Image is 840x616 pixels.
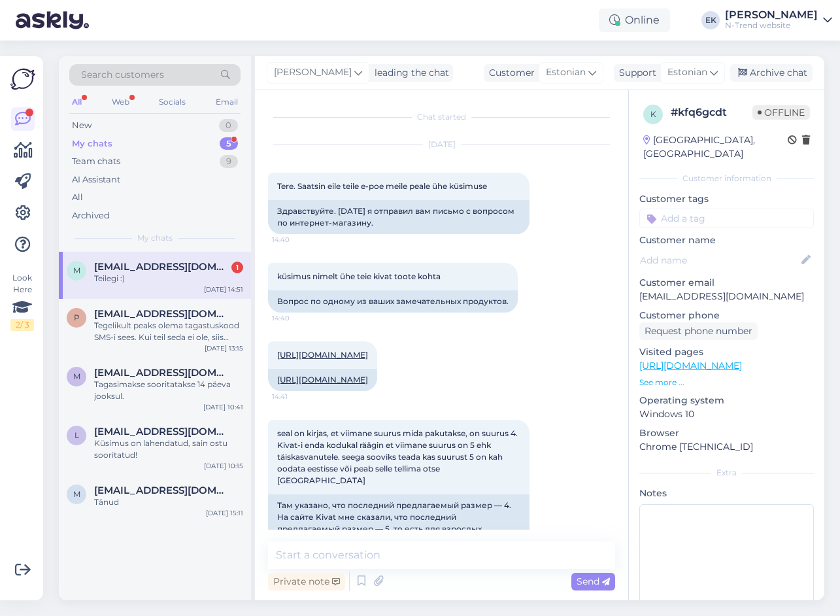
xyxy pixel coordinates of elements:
[268,111,615,123] div: Chat started
[268,139,615,150] div: [DATE]
[639,394,814,407] p: Operating system
[10,272,34,331] div: Look Here
[639,467,814,479] div: Extra
[639,173,814,184] div: Customer information
[643,133,788,161] div: [GEOGRAPHIC_DATA], [GEOGRAPHIC_DATA]
[204,461,243,471] div: [DATE] 10:15
[639,345,814,359] p: Visited pages
[639,276,814,290] p: Customer email
[272,392,321,402] span: 14:41
[137,232,173,244] span: My chats
[484,66,535,80] div: Customer
[94,367,230,379] span: maris.magedi@gmail.com
[94,485,230,496] span: merliis.kustmann@gmail.com
[94,426,230,437] span: lily.roop@mail.ee
[156,94,188,111] div: Socials
[10,319,34,331] div: 2 / 3
[639,377,814,388] p: See more ...
[614,66,656,80] div: Support
[73,265,80,275] span: m
[268,200,529,234] div: Здравствуйте. [DATE] я отправил вам письмо с вопросом по интернет-магазину.
[725,10,832,31] a: [PERSON_NAME]N-Trend website
[701,11,720,29] div: EK
[10,67,35,92] img: Askly Logo
[277,271,441,281] span: küsimus nimelt ühe teie kivat toote kohta
[639,360,742,371] a: [URL][DOMAIN_NAME]
[72,119,92,132] div: New
[72,191,83,204] div: All
[220,155,238,168] div: 9
[546,65,586,80] span: Estonian
[94,379,243,402] div: Tagasimakse sooritatakse 14 päeva jooksul.
[268,573,345,590] div: Private note
[639,290,814,303] p: [EMAIL_ADDRESS][DOMAIN_NAME]
[94,496,243,508] div: Tänud
[277,375,368,385] a: [URL][DOMAIN_NAME]
[730,64,813,82] div: Archive chat
[94,320,243,343] div: Tegelikult peaks olema tagastuskood SMS-i sees. Kui teil seda ei ole, siis palun pöörduge kas ots...
[650,109,656,119] span: k
[577,575,610,587] span: Send
[277,428,520,485] span: seal on kirjas, et viimane suurus mida pakutakse, on suurus 4. Kivat-i enda kodukal räägin et vii...
[72,173,120,186] div: AI Assistant
[752,105,810,120] span: Offline
[639,440,814,454] p: Chrome [TECHNICAL_ID]
[639,309,814,322] p: Customer phone
[203,402,243,412] div: [DATE] 10:41
[725,10,818,20] div: [PERSON_NAME]
[639,322,758,340] div: Request phone number
[73,489,80,499] span: m
[274,65,352,80] span: [PERSON_NAME]
[69,94,84,111] div: All
[72,209,110,222] div: Archived
[81,68,164,82] span: Search customers
[671,105,752,120] div: # kfq6gcdt
[73,371,80,381] span: m
[220,137,238,150] div: 5
[639,487,814,500] p: Notes
[725,20,818,31] div: N-Trend website
[599,9,670,32] div: Online
[219,119,238,132] div: 0
[268,290,518,313] div: Вопрос по одному из ваших замечательных продуктов.
[272,235,321,245] span: 14:40
[94,308,230,320] span: petersone.agita@inbox.lv
[204,284,243,294] div: [DATE] 14:51
[72,137,112,150] div: My chats
[231,262,243,273] div: 1
[205,343,243,353] div: [DATE] 13:15
[72,155,120,168] div: Team chats
[94,273,243,284] div: Teilegi :)
[272,313,321,323] span: 14:40
[667,65,707,80] span: Estonian
[75,430,79,440] span: l
[639,233,814,247] p: Customer name
[639,192,814,206] p: Customer tags
[74,313,80,322] span: p
[277,350,368,360] a: [URL][DOMAIN_NAME]
[639,426,814,440] p: Browser
[369,66,449,80] div: leading the chat
[213,94,241,111] div: Email
[639,407,814,421] p: Windows 10
[268,494,529,575] div: Там указано, что последний предлагаемый размер — 4. На сайте Kivat мне сказали, что последний пре...
[206,508,243,518] div: [DATE] 15:11
[277,181,487,191] span: Tere. Saatsin eile teile e-poe meile peale ühe küsimuse
[94,261,230,273] span: martinraud@gmail.com
[109,94,132,111] div: Web
[639,209,814,228] input: Add a tag
[94,437,243,461] div: Küsimus on lahendatud, sain ostu sooritatud!
[640,253,799,267] input: Add name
